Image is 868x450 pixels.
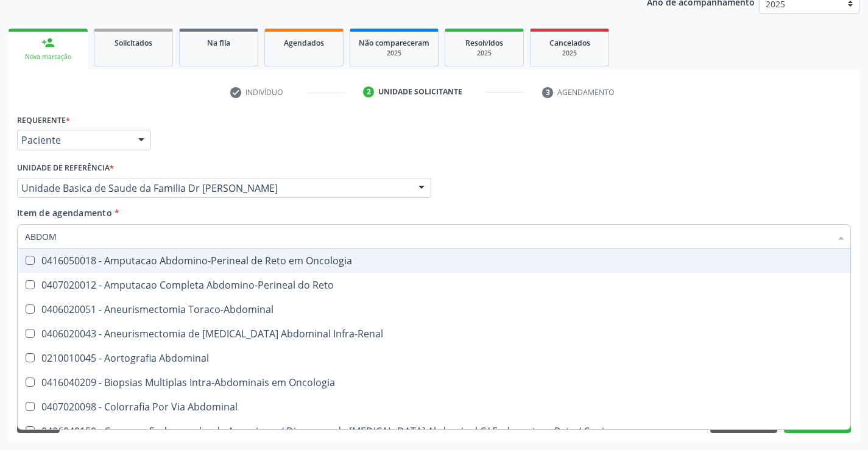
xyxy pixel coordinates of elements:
span: Resolvidos [465,38,503,48]
div: 2 [363,86,374,97]
span: Não compareceram [359,38,429,48]
div: 0406020051 - Aneurismectomia Toraco-Abdominal [25,304,843,314]
div: 0210010045 - Aortografia Abdominal [25,353,843,363]
span: Cancelados [549,38,590,48]
label: Requerente [17,111,70,130]
div: 0407020098 - Colorrafia Por Via Abdominal [25,402,843,412]
span: Unidade Basica de Saude da Familia Dr [PERSON_NAME] [21,182,406,194]
div: Nova marcação [17,52,79,62]
div: 0416050018 - Amputacao Abdomino-Perineal de Reto em Oncologia [25,256,843,265]
input: Buscar por procedimentos [25,224,831,248]
span: Agendados [284,38,324,48]
div: 2025 [359,49,429,58]
div: 2025 [539,49,600,58]
div: person_add [41,36,55,49]
div: 2025 [454,49,515,58]
span: Item de agendamento [17,207,112,219]
span: Na fila [207,38,230,48]
div: 0406040150 - Correcao Endovascular de Aneurisma / Disseccao da [MEDICAL_DATA] Abdominal C/ Endopr... [25,426,843,436]
div: 0407020012 - Amputacao Completa Abdomino-Perineal do Reto [25,280,843,290]
div: 0416040209 - Biopsias Multiplas Intra-Abdominais em Oncologia [25,378,843,387]
span: Solicitados [115,38,152,48]
div: 0406020043 - Aneurismectomia de [MEDICAL_DATA] Abdominal Infra-Renal [25,329,843,339]
label: Unidade de referência [17,159,114,178]
span: Paciente [21,134,126,146]
div: Unidade solicitante [378,86,462,97]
